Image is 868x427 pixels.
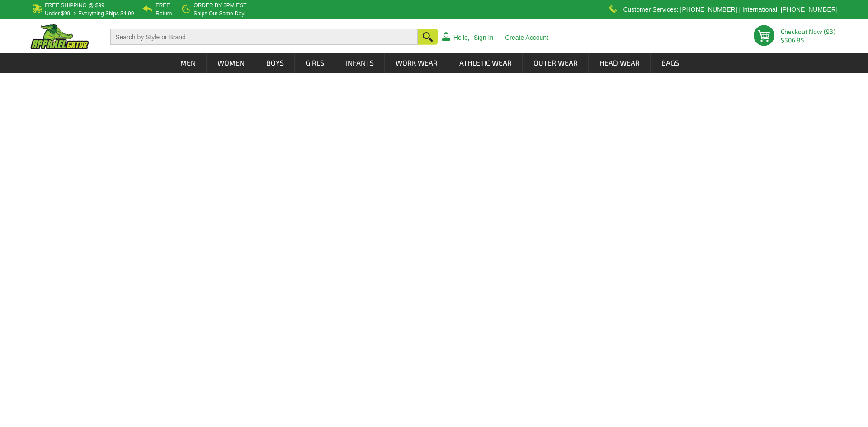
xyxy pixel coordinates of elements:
a: Work Wear [385,53,448,73]
a: Bags [651,53,689,73]
a: Sign In [474,34,494,41]
input: Search by Style or Brand [110,29,418,45]
a: Create Account [505,34,548,41]
p: under $99 -> everything ships $4.99 [45,11,134,16]
a: Girls [295,53,335,73]
a: Boys [256,53,294,73]
a: Men [170,53,206,73]
p: Customer Services: [PHONE_NUMBER] | International: [PHONE_NUMBER] [623,7,837,12]
a: Hello, [453,34,470,41]
a: Head Wear [589,53,650,73]
img: ApparelGator [30,24,89,49]
a: Women [207,53,255,73]
span: $506.85 [781,37,838,43]
b: Free Shipping @ $99 [45,2,104,9]
a: Checkout Now (93) [781,28,835,35]
b: Free [156,2,170,9]
b: Order by 3PM EST [193,2,246,9]
a: Infants [335,53,384,73]
a: Outer Wear [523,53,588,73]
a: Athletic Wear [449,53,522,73]
p: ships out same day. [193,11,246,16]
p: Return [156,11,172,16]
